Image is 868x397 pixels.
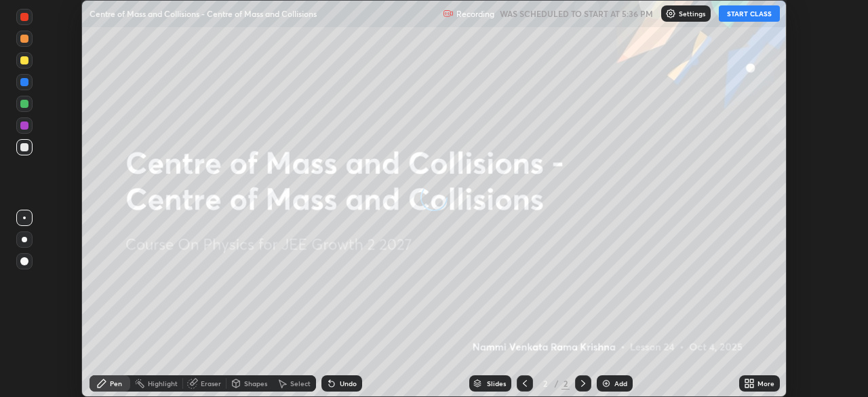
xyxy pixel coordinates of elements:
div: Highlight [148,380,178,387]
button: START CLASS [719,5,780,22]
div: 2 [561,377,570,390]
div: Select [290,380,311,387]
div: Undo [340,380,357,387]
div: Slides [487,380,506,387]
div: More [757,380,774,387]
p: Settings [679,10,705,17]
p: Recording [456,9,494,19]
div: Eraser [201,380,221,387]
div: 2 [538,379,552,387]
div: Shapes [244,380,267,387]
div: / [555,379,559,387]
p: Centre of Mass and Collisions - Centre of Mass and Collisions [90,8,317,19]
img: recording.375f2c34.svg [443,8,454,19]
div: Add [614,380,627,387]
img: class-settings-icons [665,8,676,19]
h5: WAS SCHEDULED TO START AT 5:36 PM [500,7,653,20]
div: Pen [110,380,122,387]
img: add-slide-button [601,378,612,389]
